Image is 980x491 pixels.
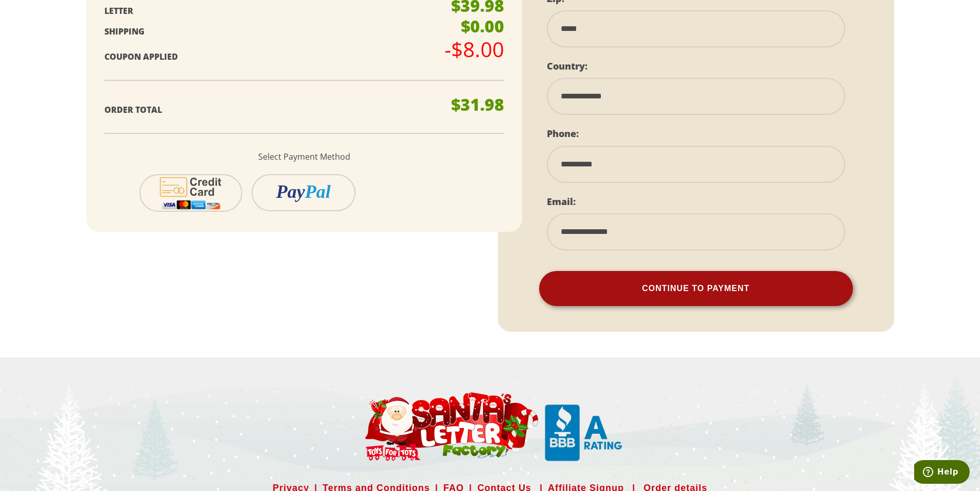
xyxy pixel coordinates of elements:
[547,127,579,140] label: Phone:
[305,181,331,202] i: Pal
[104,49,435,64] p: Coupon Applied
[914,460,970,486] iframe: Opens a widget where you can find more information
[252,174,355,211] button: PayPal
[359,391,543,461] img: Santa Letter Small Logo
[444,39,504,60] p: -$8.00
[104,103,435,117] p: Order Total
[547,60,587,72] label: Country:
[104,149,504,164] p: Select Payment Method
[545,404,622,461] img: Santa Letter Small Logo
[547,195,576,208] label: Email:
[104,24,435,39] p: Shipping
[104,4,435,19] p: Letter
[539,271,853,306] button: Continue To Payment
[451,96,504,113] p: $31.98
[461,18,504,35] p: $0.00
[276,181,305,202] i: Pay
[153,175,229,211] img: cc-icon-2.svg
